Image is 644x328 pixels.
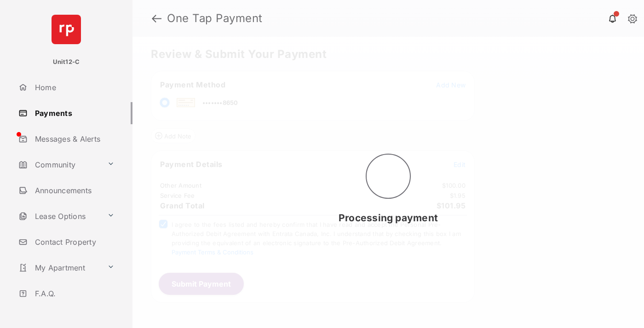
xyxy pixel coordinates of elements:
a: Contact Property [15,231,132,253]
span: Processing payment [339,212,438,224]
a: Home [15,76,132,98]
a: My Apartment [15,257,103,279]
a: Lease Options [15,205,103,227]
strong: One Tap Payment [167,13,263,24]
a: F.A.Q. [15,282,132,305]
p: Unit12-C [53,58,80,67]
a: Community [15,154,103,176]
a: Announcements [15,179,132,201]
a: Payments [15,102,132,124]
img: svg+xml;base64,PHN2ZyB4bWxucz0iaHR0cDovL3d3dy53My5vcmcvMjAwMC9zdmciIHdpZHRoPSI2NCIgaGVpZ2h0PSI2NC... [52,15,81,44]
a: Messages & Alerts [15,128,132,150]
